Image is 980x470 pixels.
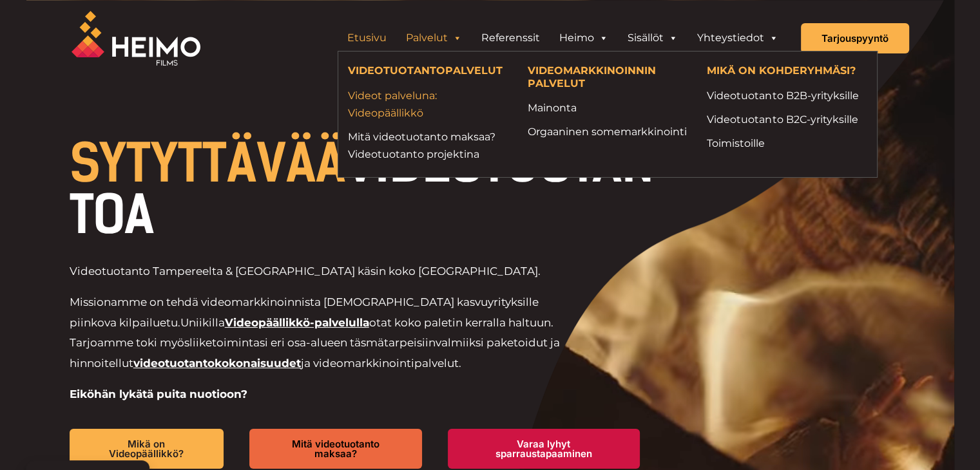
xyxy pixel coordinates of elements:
[70,388,247,400] strong: Eiköhän lykätä puita nuotioon?
[527,64,687,92] h4: VIDEOMARKKINOINNIN PALVELUT
[331,25,794,51] aside: Header Widget 1
[90,439,204,458] span: Mikä on Videopäällikkö?
[396,25,472,51] a: Palvelut
[707,135,867,152] a: Toimistoille
[687,25,788,51] a: Yhteystiedot
[70,133,345,194] span: SYTYTTÄVÄÄ
[249,429,421,469] a: Mitä videotuotanto maksaa?
[70,429,224,469] a: Mikä on Videopäällikkö?
[70,261,578,282] p: Videotuotanto Tampereelta & [GEOGRAPHIC_DATA] käsin koko [GEOGRAPHIC_DATA].
[707,87,867,104] a: Videotuotanto B2B-yrityksille
[189,336,436,349] span: liiketoimintasi eri osa-alueen täsmätarpeisiin
[70,292,578,373] p: Missionamme on tehdä videomarkkinoinnista [DEMOGRAPHIC_DATA] kasvuyrityksille piinkova kilpailuetu.
[225,316,369,329] a: Videopäällikkö-palvelulla
[348,64,508,80] h4: VIDEOTUOTANTOPALVELUT
[70,336,560,370] span: valmiiksi paketoidut ja hinnoitellut
[70,138,666,241] h1: VIDEOTUOTANTOA
[707,111,867,128] a: Videotuotanto B2C-yrityksille
[133,357,301,370] a: videotuotantokokonaisuudet
[550,25,618,51] a: Heimo
[72,11,200,66] img: Heimo Filmsin logo
[472,25,550,51] a: Referenssit
[527,99,687,117] a: Mainonta
[801,23,909,53] a: Tarjouspyyntö
[180,316,225,329] span: Uniikilla
[448,429,640,469] a: Varaa lyhyt sparraustapaaminen
[348,87,508,122] a: Videot palveluna: Videopäällikkö
[270,439,401,458] span: Mitä videotuotanto maksaa?
[301,357,461,370] span: ja videomarkkinointipalvelut.
[468,439,619,458] span: Varaa lyhyt sparraustapaaminen
[618,25,687,51] a: Sisällöt
[348,128,508,163] a: Mitä videotuotanto maksaa?Videotuotanto projektina
[527,123,687,140] a: Orgaaninen somemarkkinointi
[338,25,396,51] a: Etusivu
[707,64,867,80] h4: MIKÄ ON KOHDERYHMÄSI?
